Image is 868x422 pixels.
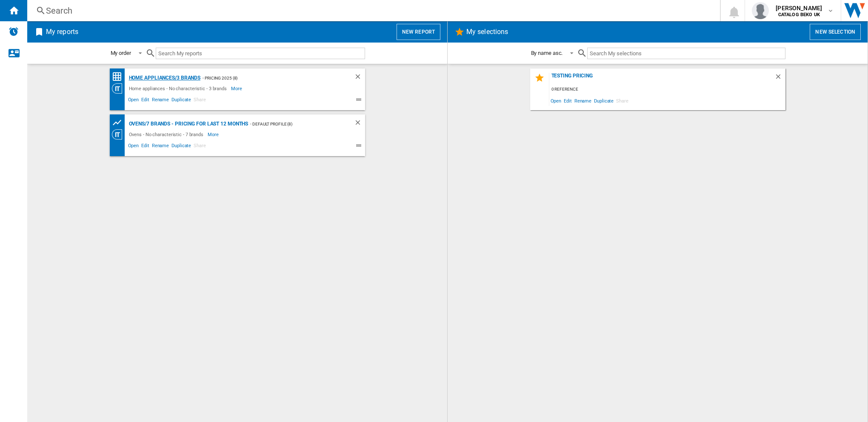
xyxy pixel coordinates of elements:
[46,5,698,17] div: Search
[151,96,170,106] span: Rename
[200,73,337,83] div: - Pricing 2025 (8)
[127,119,248,129] div: Ovens/7 brands - Pricing for last 12 months
[170,96,192,106] span: Duplicate
[776,4,822,12] span: [PERSON_NAME]
[127,96,140,106] span: Open
[752,2,769,19] img: profile.jpg
[248,119,337,129] div: - Default profile (8)
[192,142,207,152] span: Share
[531,50,563,56] div: By name asc.
[127,83,231,94] div: Home appliances - No characteristic - 3 brands
[208,129,220,140] span: More
[354,119,365,129] div: Delete
[615,95,630,106] span: Share
[111,50,131,56] div: My order
[397,24,440,40] button: New report
[778,12,820,17] b: CATALOG BEKO UK
[774,73,785,84] div: Delete
[465,24,510,40] h2: My selections
[156,48,365,59] input: Search My reports
[151,142,170,152] span: Rename
[354,73,365,83] div: Delete
[112,117,127,128] div: Product prices grid
[573,95,593,106] span: Rename
[140,96,151,106] span: Edit
[127,73,201,83] div: Home appliances/3 brands
[112,83,127,94] div: Category View
[127,142,140,152] span: Open
[562,95,573,106] span: Edit
[140,142,151,152] span: Edit
[549,84,785,95] div: 0 reference
[112,71,127,82] div: Price Matrix
[587,48,785,59] input: Search My selections
[593,95,615,106] span: Duplicate
[44,24,80,40] h2: My reports
[170,142,192,152] span: Duplicate
[127,129,208,140] div: Ovens - No characteristic - 7 brands
[549,73,774,84] div: Testing Pricing
[231,83,243,94] span: More
[549,95,563,106] span: Open
[112,129,127,140] div: Category View
[9,26,19,37] img: alerts-logo.svg
[192,96,207,106] span: Share
[810,24,861,40] button: New selection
